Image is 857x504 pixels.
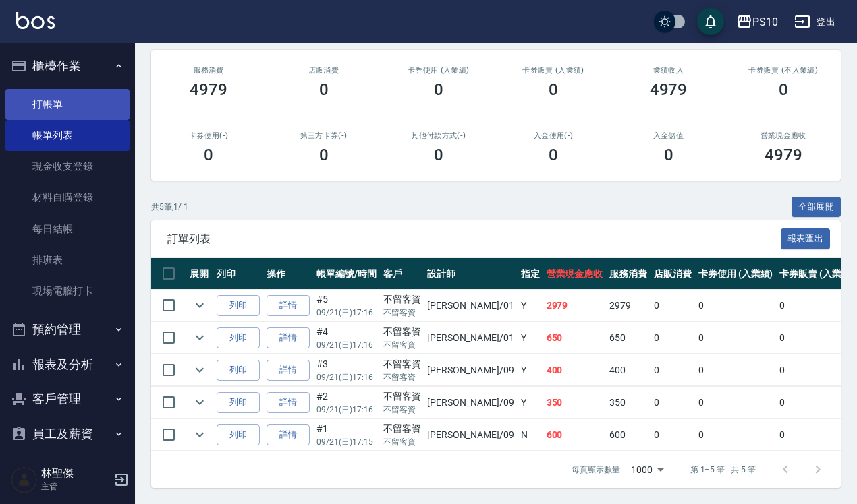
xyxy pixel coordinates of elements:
td: 600 [606,419,651,451]
h3: 0 [319,80,329,99]
button: 商品管理 [5,451,130,486]
td: #5 [313,290,380,321]
a: 打帳單 [5,89,130,120]
h2: 卡券販賣 (不入業績) [742,66,825,75]
p: 主管 [41,480,110,493]
td: 0 [695,290,777,321]
div: 1000 [626,451,669,488]
td: #3 [313,354,380,386]
h2: 卡券販賣 (入業績) [512,66,595,75]
button: 報表匯出 [781,228,831,249]
button: expand row [190,392,210,412]
img: Person [11,466,38,493]
a: 材料自購登錄 [5,182,130,213]
a: 帳單列表 [5,120,130,151]
div: 不留客資 [383,389,421,404]
h3: 0 [434,80,443,99]
h3: 0 [319,146,329,164]
button: expand row [190,327,210,348]
td: Y [518,322,543,354]
p: 09/21 (日) 17:15 [316,436,377,448]
h2: 入金使用(-) [512,131,595,140]
h2: 卡券使用 (入業績) [397,66,480,75]
div: 不留客資 [383,357,421,371]
a: 每日結帳 [5,214,130,245]
p: 09/21 (日) 17:16 [316,339,377,351]
p: 不留客資 [383,404,421,416]
td: 650 [606,322,651,354]
a: 詳情 [267,295,310,316]
td: 0 [651,387,695,418]
td: Y [518,290,543,321]
h5: 林聖傑 [41,467,110,480]
h2: 入金儲值 [627,131,709,140]
td: 0 [651,354,695,386]
p: 共 5 筆, 1 / 1 [151,201,188,213]
td: 2979 [606,290,651,321]
td: #4 [313,322,380,354]
th: 帳單編號/時間 [313,258,380,290]
div: 不留客資 [383,292,421,307]
td: 0 [695,354,777,386]
td: [PERSON_NAME] /09 [424,419,517,451]
th: 店販消費 [651,258,695,290]
button: 員工及薪資 [5,416,130,451]
td: 0 [651,419,695,451]
td: [PERSON_NAME] /01 [424,322,517,354]
h3: 0 [434,146,443,164]
div: 不留客資 [383,325,421,339]
p: 09/21 (日) 17:16 [316,371,377,383]
p: 不留客資 [383,371,421,383]
h2: 卡券使用(-) [167,131,250,140]
button: expand row [190,360,210,380]
h2: 業績收入 [627,66,709,75]
div: PS10 [752,13,778,30]
td: 0 [695,387,777,418]
h3: 0 [549,80,558,99]
h2: 營業現金應收 [742,131,825,140]
a: 排班表 [5,245,130,276]
button: 列印 [217,392,260,413]
button: 客戶管理 [5,381,130,416]
td: 0 [651,290,695,321]
h3: 0 [779,80,788,99]
td: Y [518,354,543,386]
p: 不留客資 [383,339,421,351]
td: 350 [606,387,651,418]
td: [PERSON_NAME] /01 [424,290,517,321]
td: N [518,419,543,451]
span: 訂單列表 [167,232,781,246]
h3: 4979 [765,146,802,164]
button: save [697,8,724,35]
th: 展開 [186,258,213,290]
p: 不留客資 [383,307,421,319]
a: 詳情 [267,360,310,381]
td: 650 [543,322,607,354]
td: 2979 [543,290,607,321]
a: 詳情 [267,424,310,445]
button: 列印 [217,424,260,445]
td: 350 [543,387,607,418]
button: 全部展開 [792,197,841,218]
td: 0 [695,322,777,354]
button: expand row [190,424,210,445]
p: 09/21 (日) 17:16 [316,404,377,416]
a: 現金收支登錄 [5,151,130,182]
td: 400 [543,354,607,386]
p: 每頁顯示數量 [572,464,620,476]
td: 400 [606,354,651,386]
th: 服務消費 [606,258,651,290]
button: 報表及分析 [5,347,130,382]
th: 客戶 [380,258,424,290]
button: 列印 [217,360,260,381]
h2: 其他付款方式(-) [397,131,480,140]
td: 0 [695,419,777,451]
h3: 0 [664,146,673,164]
h2: 第三方卡券(-) [282,131,364,140]
th: 設計師 [424,258,517,290]
p: 第 1–5 筆 共 5 筆 [690,464,756,476]
td: [PERSON_NAME] /09 [424,354,517,386]
button: 列印 [217,327,260,348]
h3: 0 [204,146,213,164]
button: expand row [190,295,210,315]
